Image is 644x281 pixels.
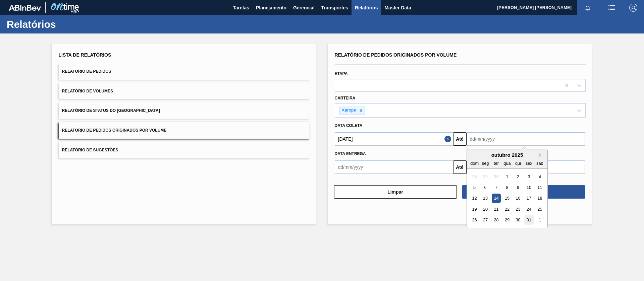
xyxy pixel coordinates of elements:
[502,205,512,214] div: Choose quarta-feira, 22 de outubro de 2025
[539,153,544,157] button: Next Month
[335,52,457,58] span: Relatório de Pedidos Originados por Volume
[444,132,453,146] button: Close
[513,205,522,214] div: Choose quinta-feira, 23 de outubro de 2025
[513,183,522,192] div: Choose quinta-feira, 9 de outubro de 2025
[535,205,544,214] div: Choose sábado, 25 de outubro de 2025
[470,183,479,192] div: Choose domingo, 5 de outubro de 2025
[335,96,356,100] label: Carteira
[340,106,358,115] div: Xarope
[524,194,533,203] div: Choose sexta-feira, 17 de outubro de 2025
[535,216,544,225] div: Choose sábado, 1 de novembro de 2025
[9,5,41,11] img: TNhmsLtSVTkK8tSr43FrP2fwEKptu5GPRR3wAAAABJRU5ErkJggg==
[59,52,111,58] span: Lista de Relatórios
[334,185,457,199] button: Limpar
[481,194,490,203] div: Choose segunda-feira, 13 de outubro de 2025
[59,63,310,80] button: Relatório de Pedidos
[535,194,544,203] div: Choose sábado, 18 de outubro de 2025
[470,194,479,203] div: Choose domingo, 12 de outubro de 2025
[59,102,310,119] button: Relatório de Status do [GEOGRAPHIC_DATA]
[513,172,522,181] div: Choose quinta-feira, 2 de outubro de 2025
[491,159,500,168] div: ter
[467,152,547,158] div: outubro 2025
[491,194,500,203] div: Choose terça-feira, 14 de outubro de 2025
[321,4,348,12] span: Transportes
[513,194,522,203] div: Choose quinta-feira, 16 de outubro de 2025
[470,172,479,181] div: Not available domingo, 28 de setembro de 2025
[469,171,545,225] div: month 2025-10
[491,172,500,181] div: Not available terça-feira, 30 de setembro de 2025
[335,160,453,174] input: dd/mm/yyyy
[335,132,453,146] input: dd/mm/yyyy
[470,216,479,225] div: Choose domingo, 26 de outubro de 2025
[481,183,490,192] div: Choose segunda-feira, 6 de outubro de 2025
[470,159,479,168] div: dom
[513,159,522,168] div: qui
[293,4,315,12] span: Gerencial
[481,205,490,214] div: Choose segunda-feira, 20 de outubro de 2025
[59,142,310,158] button: Relatório de Sugestões
[608,4,616,12] img: userActions
[513,216,522,225] div: Choose quinta-feira, 30 de outubro de 2025
[453,160,467,174] button: Até
[335,71,348,76] label: Etapa
[524,183,533,192] div: Choose sexta-feira, 10 de outubro de 2025
[62,89,113,93] span: Relatório de Volumes
[524,172,533,181] div: Choose sexta-feira, 3 de outubro de 2025
[453,132,467,146] button: Até
[470,205,479,214] div: Choose domingo, 19 de outubro de 2025
[491,205,500,214] div: Choose terça-feira, 21 de outubro de 2025
[535,183,544,192] div: Choose sábado, 11 de outubro de 2025
[62,128,167,133] span: Relatório de Pedidos Originados por Volume
[524,159,533,168] div: sex
[577,3,598,12] button: Notificações
[7,20,126,28] h1: Relatórios
[481,216,490,225] div: Choose segunda-feira, 27 de outubro de 2025
[467,132,585,146] input: dd/mm/yyyy
[335,151,366,156] span: Data Entrega
[491,216,500,225] div: Choose terça-feira, 28 de outubro de 2025
[256,4,286,12] span: Planejamento
[629,4,637,12] img: Logout
[491,183,500,192] div: Choose terça-feira, 7 de outubro de 2025
[502,183,512,192] div: Choose quarta-feira, 8 de outubro de 2025
[62,108,160,113] span: Relatório de Status do [GEOGRAPHIC_DATA]
[59,122,310,139] button: Relatório de Pedidos Originados por Volume
[524,216,533,225] div: Choose sexta-feira, 31 de outubro de 2025
[384,4,411,12] span: Master Data
[502,172,512,181] div: Choose quarta-feira, 1 de outubro de 2025
[462,185,585,199] button: Download
[481,172,490,181] div: Not available segunda-feira, 29 de setembro de 2025
[481,159,490,168] div: seg
[335,123,363,128] span: Data coleta
[524,205,533,214] div: Choose sexta-feira, 24 de outubro de 2025
[62,148,118,152] span: Relatório de Sugestões
[62,69,111,74] span: Relatório de Pedidos
[355,4,378,12] span: Relatórios
[233,4,249,12] span: Tarefas
[502,216,512,225] div: Choose quarta-feira, 29 de outubro de 2025
[535,159,544,168] div: sab
[502,159,512,168] div: qua
[535,172,544,181] div: Choose sábado, 4 de outubro de 2025
[59,83,310,99] button: Relatório de Volumes
[502,194,512,203] div: Choose quarta-feira, 15 de outubro de 2025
